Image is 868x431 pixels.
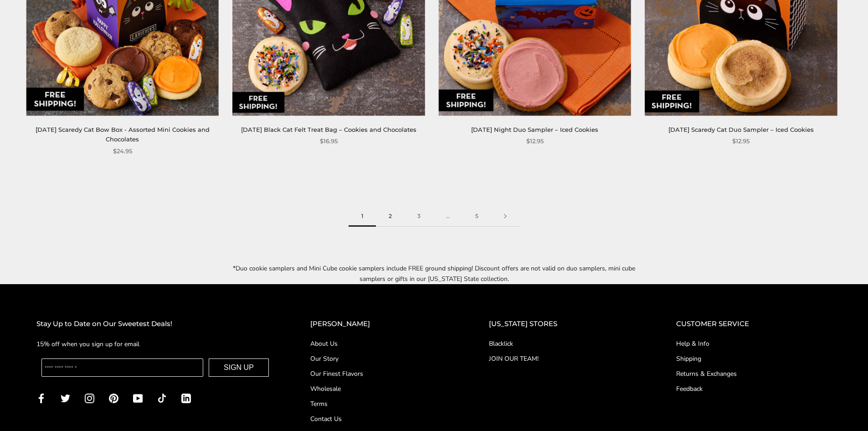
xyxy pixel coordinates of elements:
a: YouTube [133,393,143,403]
a: Facebook [36,393,46,403]
a: LinkedIn [181,393,191,403]
a: Terms [310,399,452,409]
a: About Us [310,339,452,348]
span: $24.95 [113,146,132,156]
a: Feedback [676,384,832,394]
h2: CUSTOMER SERVICE [676,318,832,330]
a: 5 [462,206,491,227]
h2: [US_STATE] STORES [489,318,640,330]
input: Enter your email [41,358,203,377]
span: $16.95 [320,136,338,146]
a: Twitter [61,393,70,403]
span: $12.95 [526,136,544,146]
a: TikTok [157,393,167,403]
span: 1 [349,206,376,227]
a: Help & Info [676,339,832,348]
a: JOIN OUR TEAM! [489,354,640,363]
p: *Duo cookie samplers and Mini Cube cookie samplers include FREE ground shipping! Discount offers ... [225,263,644,284]
button: SIGN UP [209,358,269,377]
span: … [433,206,462,227]
a: Contact Us [310,414,452,424]
h2: Stay Up to Date on Our Sweetest Deals! [36,318,274,330]
a: Blacklick [489,339,640,348]
a: 2 [376,206,405,227]
a: Returns & Exchanges [676,369,832,379]
p: 15% off when you sign up for email [36,339,274,349]
a: Next page [491,206,519,227]
span: $12.95 [732,136,750,146]
a: [DATE] Black Cat Felt Treat Bag – Cookies and Chocolates [241,126,416,133]
a: [DATE] Scaredy Cat Duo Sampler – Iced Cookies [668,126,814,133]
a: [DATE] Scaredy Cat Bow Box - Assorted Mini Cookies and Chocolates [36,126,210,143]
a: Our Story [310,354,452,363]
a: Instagram [85,393,94,403]
a: Wholesale [310,384,452,394]
a: Our Finest Flavors [310,369,452,379]
a: Shipping [676,354,832,363]
a: [DATE] Night Duo Sampler – Iced Cookies [471,126,598,133]
h2: [PERSON_NAME] [310,318,452,330]
a: 3 [405,206,433,227]
a: Pinterest [109,393,118,403]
